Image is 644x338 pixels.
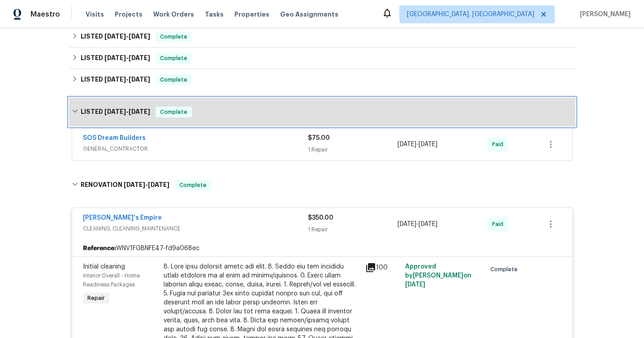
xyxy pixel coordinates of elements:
[81,107,150,117] h6: LISTED
[156,54,191,63] span: Complete
[104,76,126,82] span: [DATE]
[129,108,150,115] span: [DATE]
[83,135,146,141] a: SOS Dream Builders
[104,55,150,61] span: -
[490,265,521,274] span: Complete
[83,273,140,287] span: Interior Overall - Home Readiness Packages
[492,220,507,229] span: Paid
[129,55,150,61] span: [DATE]
[308,145,398,154] div: 1 Repair
[398,221,416,227] span: [DATE]
[30,10,60,19] span: Maestro
[104,108,126,115] span: [DATE]
[104,33,150,39] span: -
[84,294,108,303] span: Repair
[69,98,575,126] div: LISTED [DATE]-[DATE]Complete
[405,264,471,288] span: Approved by [PERSON_NAME] on
[153,10,194,19] span: Work Orders
[308,225,398,234] div: 1 Repair
[69,26,575,48] div: LISTED [DATE]-[DATE]Complete
[81,74,150,85] h6: LISTED
[234,10,269,19] span: Properties
[148,182,169,188] span: [DATE]
[492,140,507,149] span: Paid
[69,171,575,199] div: RENOVATION [DATE]-[DATE]Complete
[86,10,104,19] span: Visits
[205,11,224,17] span: Tasks
[115,10,143,19] span: Projects
[83,224,308,233] span: CLEANING, CLEANING_MAINTENANCE
[156,108,191,117] span: Complete
[124,182,169,188] span: -
[72,240,572,256] div: WNV1FGBNFE47-fd9a068ec
[81,31,150,42] h6: LISTED
[308,215,333,221] span: $350.00
[405,282,425,288] span: [DATE]
[81,180,169,191] h6: RENOVATION
[308,135,330,141] span: $75.00
[124,182,145,188] span: [DATE]
[398,220,437,229] span: -
[419,141,437,147] span: [DATE]
[156,32,191,41] span: Complete
[69,69,575,91] div: LISTED [DATE]-[DATE]Complete
[104,33,126,39] span: [DATE]
[129,76,150,82] span: [DATE]
[104,76,150,82] span: -
[419,221,437,227] span: [DATE]
[69,48,575,69] div: LISTED [DATE]-[DATE]Complete
[365,262,400,273] div: 100
[104,55,126,61] span: [DATE]
[83,144,308,153] span: GENERAL_CONTRACTOR
[83,244,116,253] b: Reference:
[280,10,338,19] span: Geo Assignments
[398,140,437,149] span: -
[81,53,150,64] h6: LISTED
[129,33,150,39] span: [DATE]
[176,181,210,190] span: Complete
[398,141,416,147] span: [DATE]
[83,264,125,270] span: Initial cleaning
[407,10,534,19] span: [GEOGRAPHIC_DATA], [GEOGRAPHIC_DATA]
[156,75,191,84] span: Complete
[104,108,150,115] span: -
[576,10,631,19] span: [PERSON_NAME]
[83,215,162,221] a: [PERSON_NAME]'s Empire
